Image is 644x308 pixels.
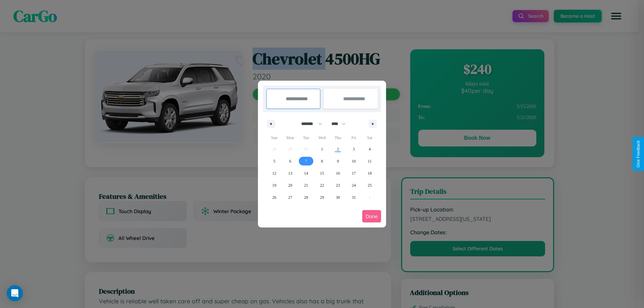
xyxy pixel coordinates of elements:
[272,179,276,191] span: 19
[314,155,330,167] button: 8
[330,179,346,191] button: 23
[362,143,378,155] button: 4
[304,179,308,191] span: 21
[298,167,314,179] button: 14
[321,143,323,155] span: 1
[330,167,346,179] button: 16
[282,132,298,143] span: Mon
[305,155,307,167] span: 7
[320,167,324,179] span: 15
[266,167,282,179] button: 12
[346,132,362,143] span: Fri
[337,155,339,167] span: 9
[282,191,298,203] button: 27
[368,179,372,191] span: 25
[304,167,308,179] span: 14
[362,210,381,223] button: Done
[362,179,378,191] button: 25
[266,155,282,167] button: 5
[314,179,330,191] button: 22
[369,143,371,155] span: 4
[352,155,356,167] span: 10
[321,155,323,167] span: 8
[346,167,362,179] button: 17
[314,132,330,143] span: Wed
[336,179,340,191] span: 23
[346,155,362,167] button: 10
[266,191,282,203] button: 26
[273,155,275,167] span: 5
[298,179,314,191] button: 21
[272,191,276,203] span: 26
[330,191,346,203] button: 30
[320,191,324,203] span: 29
[304,191,308,203] span: 28
[346,143,362,155] button: 3
[288,179,292,191] span: 20
[368,167,372,179] span: 18
[282,155,298,167] button: 6
[314,167,330,179] button: 15
[272,167,276,179] span: 12
[266,132,282,143] span: Sun
[353,143,355,155] span: 3
[362,167,378,179] button: 18
[289,155,291,167] span: 6
[362,155,378,167] button: 11
[330,155,346,167] button: 9
[330,132,346,143] span: Thu
[282,167,298,179] button: 13
[336,191,340,203] span: 30
[352,191,356,203] span: 31
[298,191,314,203] button: 28
[314,191,330,203] button: 29
[320,179,324,191] span: 22
[352,167,356,179] span: 17
[298,155,314,167] button: 7
[288,191,292,203] span: 27
[346,179,362,191] button: 24
[336,167,340,179] span: 16
[330,143,346,155] button: 2
[288,167,292,179] span: 13
[368,155,372,167] span: 11
[636,140,641,168] div: Give Feedback
[314,143,330,155] button: 1
[346,191,362,203] button: 31
[337,143,339,155] span: 2
[352,179,356,191] span: 24
[362,132,378,143] span: Sat
[266,179,282,191] button: 19
[7,285,23,301] div: Open Intercom Messenger
[298,132,314,143] span: Tue
[282,179,298,191] button: 20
